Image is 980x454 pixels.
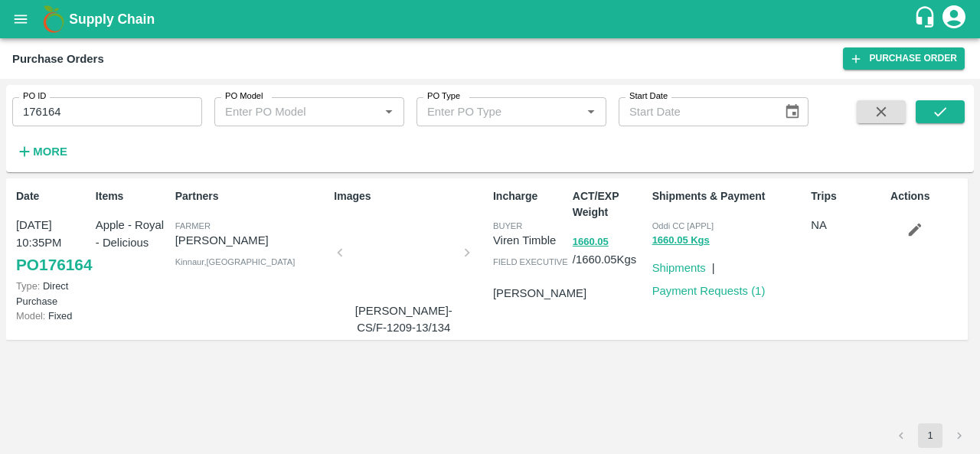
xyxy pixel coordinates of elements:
button: open drawer [3,2,38,37]
p: [DATE] 10:35PM [16,217,90,251]
p: Date [16,188,90,204]
a: Purchase Order [843,47,965,70]
div: account of current user [940,3,968,35]
span: field executive [493,257,568,266]
p: [PERSON_NAME]-CS/F-1209-13/134 [346,302,461,337]
p: Shipments & Payment [652,188,805,204]
div: Purchase Orders [12,49,104,69]
label: Start Date [629,90,668,103]
p: Viren Timble [493,232,567,249]
a: Payment Requests (1) [652,285,766,297]
p: Fixed [16,309,90,323]
p: Direct Purchase [16,279,90,308]
button: Open [581,102,601,122]
span: buyer [493,221,522,230]
a: Shipments [652,262,706,274]
button: Open [379,102,399,122]
a: Supply Chain [69,8,913,30]
input: Enter PO Type [421,102,557,122]
div: | [706,253,715,276]
a: PO176164 [16,251,92,279]
label: PO Model [225,90,263,103]
p: Actions [890,188,964,204]
p: Partners [175,188,328,204]
strong: More [33,145,67,158]
input: Start Date [619,97,772,126]
p: / 1660.05 Kgs [573,233,646,268]
button: 1660.05 [573,234,609,251]
p: [PERSON_NAME] [493,285,586,302]
p: Items [96,188,169,204]
b: Supply Chain [69,11,155,27]
p: Trips [811,188,884,204]
input: Enter PO Model [219,102,354,122]
span: Oddi CC [APPL] [652,221,714,230]
button: Choose date [778,97,807,126]
p: ACT/EXP Weight [573,188,646,220]
nav: pagination navigation [887,423,974,448]
label: PO ID [23,90,46,103]
p: Images [334,188,487,204]
span: Kinnaur , [GEOGRAPHIC_DATA] [175,257,296,266]
input: Enter PO ID [12,97,202,126]
img: logo [38,4,69,34]
span: Model: [16,310,45,322]
div: customer-support [913,5,940,33]
button: page 1 [918,423,942,448]
p: [PERSON_NAME] [175,232,328,249]
span: Type: [16,280,40,292]
label: PO Type [427,90,460,103]
button: More [12,139,71,165]
p: Apple - Royal - Delicious [96,217,169,251]
span: Farmer [175,221,211,230]
button: 1660.05 Kgs [652,232,710,250]
p: NA [811,217,884,234]
p: Incharge [493,188,567,204]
